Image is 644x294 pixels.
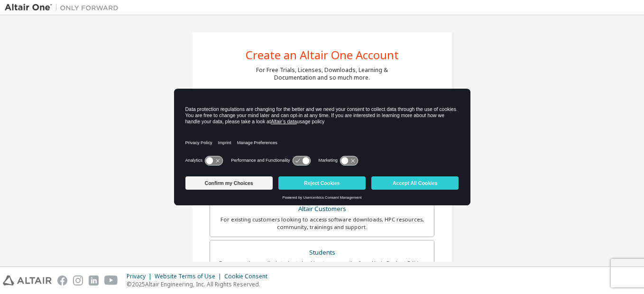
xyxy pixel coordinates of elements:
div: Students [216,246,428,259]
div: Cookie Consent [224,273,273,280]
img: facebook.svg [57,276,67,285]
div: Altair Customers [216,202,428,216]
img: youtube.svg [104,276,118,285]
div: Privacy [127,273,155,280]
img: instagram.svg [73,276,83,285]
div: For currently enrolled students looking to access the free Altair Student Edition bundle and all ... [216,259,428,275]
div: For Free Trials, Licenses, Downloads, Learning & Documentation and so much more. [256,66,388,82]
div: For existing customers looking to access software downloads, HPC resources, community, trainings ... [216,216,428,231]
p: © 2025 Altair Engineering, Inc. All Rights Reserved. [127,280,273,288]
div: Website Terms of Use [155,273,224,280]
img: Altair One [5,3,123,12]
img: altair_logo.svg [3,276,52,285]
img: linkedin.svg [89,276,99,285]
div: Create an Altair One Account [246,49,399,61]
